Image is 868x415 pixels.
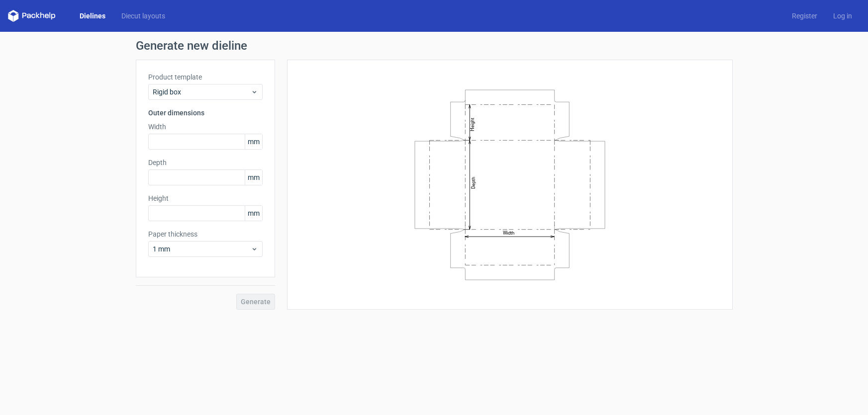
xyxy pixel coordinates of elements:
[245,134,262,149] span: mm
[153,244,251,254] span: 1 mm
[72,11,113,21] a: Dielines
[113,11,173,21] a: Diecut layouts
[148,108,263,118] h3: Outer dimensions
[153,87,251,97] span: Rigid box
[148,158,263,167] label: Depth
[148,122,263,132] label: Width
[148,72,263,82] label: Product template
[245,170,262,185] span: mm
[136,40,733,52] h1: Generate new dieline
[148,193,263,203] label: Height
[502,230,514,236] text: Width
[245,206,262,221] span: mm
[825,11,860,21] a: Log in
[471,176,476,188] text: Depth
[784,11,825,21] a: Register
[148,229,263,239] label: Paper thickness
[470,117,475,131] text: Height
